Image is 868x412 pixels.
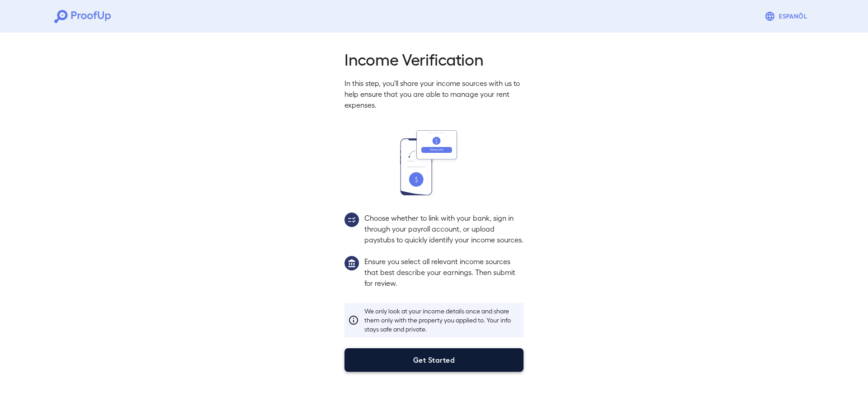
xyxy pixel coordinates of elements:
[364,256,524,289] p: Ensure you select all relevant income sources that best describe your earnings. Then submit for r...
[344,213,359,227] img: group2.svg
[344,49,524,69] h2: Income Verification
[400,130,468,195] img: transfer_money.svg
[364,213,524,245] p: Choose whether to link with your bank, sign in through your payroll account, or upload paystubs t...
[344,348,524,372] button: Get Started
[761,7,814,25] button: Espanõl
[344,78,524,110] p: In this step, you'll share your income sources with us to help ensure that you are able to manage...
[364,307,520,334] p: We only look at your income details once and share them only with the property you applied to. Yo...
[344,256,359,270] img: group1.svg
